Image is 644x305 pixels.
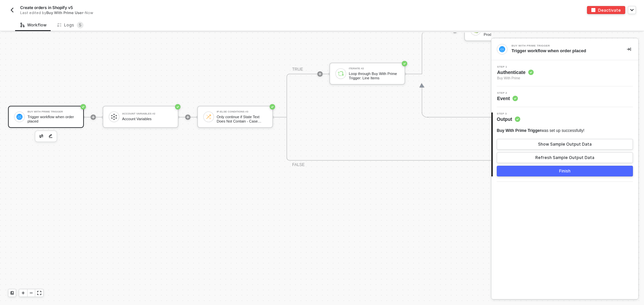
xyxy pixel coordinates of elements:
div: Trigger workflow when order placed [28,115,78,123]
div: Buy With Prime Trigger [28,110,78,113]
img: integration-icon [499,46,505,52]
span: icon-minus [29,291,33,295]
div: Last edited by - Now [20,10,307,15]
span: Step 2 [497,92,518,94]
div: Buy With Prime Trigger [512,45,612,47]
div: Finish [559,168,571,174]
img: back [9,7,15,13]
sup: 5 [77,22,84,28]
span: Step 1 [497,66,534,68]
span: Create orders in Shopify v5 [20,5,73,10]
div: Only continue if State Text Does Not Contain - Case Sensitive CANCELLED [217,115,267,123]
span: Output [497,116,520,123]
div: Refresh Sample Output Data [535,155,594,160]
button: deactivateDeactivate [587,6,625,14]
div: If-Else Conditions #3 [217,110,267,113]
img: icon [16,114,22,120]
span: icon-success-page [402,61,407,66]
div: Account Variables #2 [122,112,172,115]
div: Trigger workflow when order placed [512,48,616,54]
span: 5 [79,22,82,27]
div: Show Sample Output Data [538,142,592,147]
div: was set up successfully! [497,128,584,134]
div: Loop through Buy With Prime Trigger: Line Items [349,72,399,80]
button: Finish [497,166,633,176]
div: Logs [57,22,84,28]
span: icon-play [186,115,190,119]
div: Step 1Authenticate Buy With Prime [491,66,638,81]
span: Buy With Prime User [46,10,83,15]
div: FALSE [292,162,305,168]
img: icon [338,71,344,77]
img: icon [206,114,212,120]
div: TRUE [292,66,303,73]
img: icon [111,114,117,120]
img: edit-cred [49,134,53,139]
button: edit-cred [37,132,45,140]
button: Refresh Sample Output Data [497,152,633,163]
div: Workflow [20,22,47,28]
span: Step 3 [497,112,520,115]
img: deactivate [591,8,595,12]
button: back [8,6,16,14]
span: icon-play [21,291,25,295]
span: icon-play [91,115,95,119]
span: Buy With Prime Trigger [497,128,541,133]
div: Account Variables [122,117,172,121]
div: Deactivate [598,7,621,13]
span: icon-play [318,72,322,76]
div: Iterate #2 [349,67,399,70]
span: icon-success-page [80,104,86,109]
button: Show Sample Output Data [497,139,633,150]
span: Authenticate [497,69,534,76]
span: icon-collapse-right [627,47,631,51]
img: edit-cred [39,134,43,138]
span: icon-success-page [270,104,275,109]
div: Step 3Output Buy With Prime Triggerwas set up successfully!Show Sample Output DataRefresh Sample ... [491,112,638,176]
span: icon-expand [37,291,41,295]
span: Buy With Prime [497,76,534,81]
span: icon-success-page [175,104,180,109]
span: Event [497,95,518,102]
button: edit-cred [47,132,55,140]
